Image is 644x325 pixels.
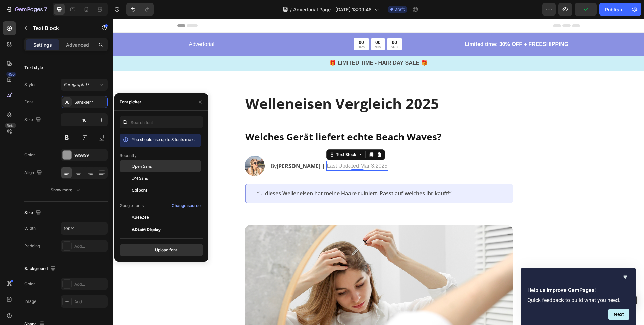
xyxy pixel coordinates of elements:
[24,184,108,196] button: Show more
[132,111,328,124] span: Welches Gerät liefert echte Beach Waves?
[132,137,195,142] span: You should use up to 3 fonts max.
[1,40,530,48] p: 🎁 LIMITED TIME - HAIR DAY SALE 🎁
[74,99,106,105] div: Sans-serif
[24,225,36,231] div: Width
[171,202,201,210] button: Change source
[24,264,57,273] div: Background
[621,273,629,281] button: Hide survey
[74,152,106,158] div: 999999
[24,168,43,177] div: Align
[608,309,629,320] button: Next question
[222,133,245,139] div: Text Block
[3,3,50,16] button: 7
[120,153,137,159] p: Recently
[132,163,152,169] span: Open Sans
[244,20,252,27] div: 00
[172,203,201,209] div: Change source
[74,281,106,287] div: Add...
[120,99,141,105] div: Font picker
[278,20,285,27] div: 00
[132,187,147,193] span: Cal Sans
[262,27,268,30] p: MIN
[24,281,35,287] div: Color
[527,286,629,294] h2: Help us improve GemPages!
[24,99,33,105] div: Font
[120,244,203,256] button: Upload font
[24,298,36,305] div: Image
[214,143,275,151] p: Last Updated Mar 3.2025
[61,79,108,91] button: Paragraph 1*
[24,82,36,88] div: Styles
[527,297,629,304] p: Quick feedback to build what you need.
[44,5,47,13] p: 7
[290,6,292,13] span: /
[24,65,43,71] div: Text style
[146,247,177,253] div: Upload font
[113,19,644,325] iframe: Design area
[126,3,154,16] div: Undo/Redo
[293,6,372,13] span: Advertorial Page - [DATE] 18:09:48
[144,171,388,178] p: “… dieses Welleneisen hat meine Haare ruiniert. Passt auf welches ihr kauft!”
[132,75,326,95] strong: Welleneisen Vergleich 2025
[74,243,106,249] div: Add...
[51,187,82,193] div: Show more
[244,27,252,30] p: HRS
[24,115,42,124] div: Size
[24,208,42,217] div: Size
[24,243,40,249] div: Padding
[164,143,207,151] strong: [PERSON_NAME]
[33,24,90,32] p: Text Block
[5,123,16,128] div: Beta
[120,203,144,209] p: Google fonts
[605,6,622,13] div: Publish
[278,27,285,30] p: SEC
[331,21,455,30] p: Limited time: 30% OFF + FREESHIPPING
[120,116,203,128] input: Search font
[33,41,52,48] p: Settings
[131,137,152,157] img: gempages_585425760114705079-fe4243ee-de0c-45f9-8da6-28af542c308c.png
[262,20,268,27] div: 00
[132,226,161,232] span: ADLaM Display
[24,152,35,158] div: Color
[158,143,207,151] p: By
[527,273,629,320] div: Help us improve GemPages!
[394,6,405,12] span: Draft
[132,214,149,220] span: ABeeZee
[210,143,211,151] p: |
[61,222,107,234] input: Auto
[6,72,16,77] div: 450
[132,175,148,181] span: DM Sans
[599,3,628,16] button: Publish
[64,82,89,88] span: Paragraph 1*
[66,41,89,48] p: Advanced
[74,299,106,305] div: Add...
